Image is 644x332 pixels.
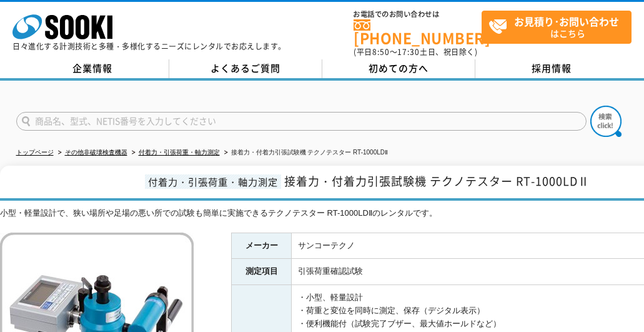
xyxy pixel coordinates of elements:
[284,173,590,189] span: 接着力・付着力引張試験機 テクノテスター RT-1000LDⅡ
[16,59,169,78] a: 企業情報
[354,19,482,45] a: [PHONE_NUMBER]
[369,61,429,75] span: 初めての方へ
[16,112,587,131] input: 商品名、型式、NETIS番号を入力してください
[139,149,220,156] a: 付着力・引張荷重・軸力測定
[488,11,631,43] span: はこちら
[65,149,127,156] a: その他非破壊検査機器
[590,106,622,137] img: btn_search.png
[145,174,281,189] span: 付着力・引張荷重・軸力測定
[482,11,632,44] a: お見積り･お問い合わせはこちら
[222,146,389,159] li: 接着力・付着力引張試験機 テクノテスター RT-1000LDⅡ
[354,11,482,18] span: お電話でのお問い合わせは
[397,46,420,58] span: 17:30
[354,46,477,58] span: (平日 ～ 土日、祝日除く)
[322,59,475,78] a: 初めての方へ
[232,233,292,259] th: メーカー
[169,59,322,78] a: よくあるご質問
[475,59,628,78] a: 採用情報
[232,259,292,285] th: 測定項目
[372,46,390,58] span: 8:50
[12,43,286,50] p: 日々進化する計測技術と多種・多様化するニーズにレンタルでお応えします。
[16,149,54,156] a: トップページ
[514,14,619,29] strong: お見積り･お問い合わせ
